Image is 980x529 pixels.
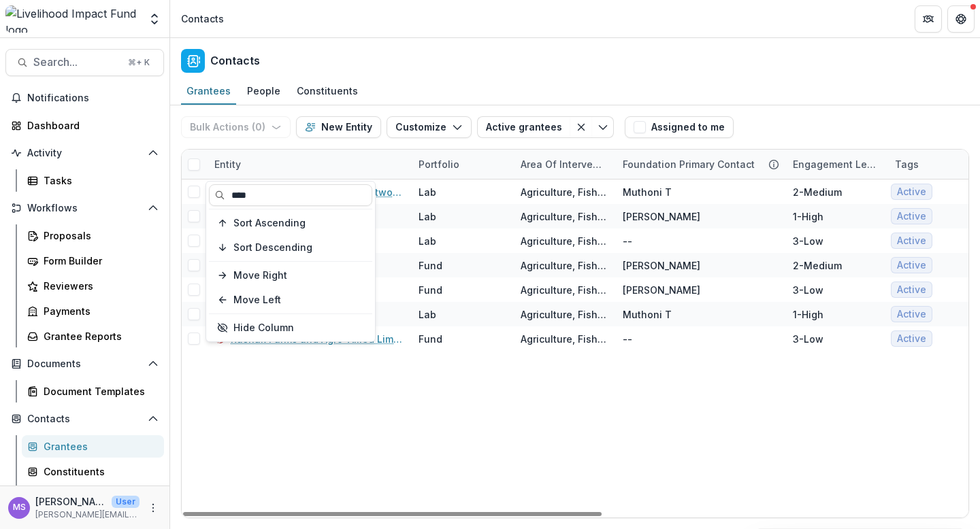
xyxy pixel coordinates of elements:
a: Constituents [291,78,363,105]
div: People [242,81,286,101]
span: Workflows [27,203,142,214]
div: Area of intervention [512,150,615,179]
div: 1-High [793,209,823,224]
button: Notifications [5,87,164,109]
div: Agriculture, Fishing & Conservation [521,283,606,297]
a: Payments [22,300,164,322]
div: Entity [206,157,249,171]
div: 2-Medium [793,185,842,199]
span: Sort Ascending [233,218,306,229]
div: Lab [419,185,436,199]
span: Sort Descending [233,242,312,254]
div: Portfolio [410,157,468,171]
p: [PERSON_NAME][EMAIL_ADDRESS][DOMAIN_NAME] [35,509,140,521]
a: Dashboard [5,114,164,137]
span: Active [897,260,926,271]
div: Entity [206,150,410,179]
span: Active [897,211,926,222]
div: [PERSON_NAME] [623,258,700,273]
div: [PERSON_NAME] [623,283,700,297]
div: Grantees [181,81,236,101]
div: 3-Low [793,332,823,346]
div: Agriculture, Fishing & Conservation [521,209,606,224]
div: Payments [44,304,153,318]
div: Foundation Primary Contact [615,157,763,171]
img: Livelihood Impact Fund logo [5,5,140,33]
div: Lab [419,209,436,224]
div: ⌘ + K [125,55,152,70]
button: Open Documents [5,353,164,375]
span: Activity [27,148,142,159]
div: Agriculture, Fishing & Conservation [521,234,606,248]
div: -- [623,234,632,248]
div: Fund [419,332,442,346]
div: Dashboard [27,118,153,133]
div: Grantee Reports [44,329,153,343]
span: Active [897,309,926,320]
div: Engagement level [785,150,887,179]
div: Agriculture, Fishing & Conservation [521,185,606,199]
div: -- [623,332,632,346]
div: Agriculture, Fishing & Conservation [521,307,606,322]
a: Grantee Reports [22,325,164,347]
a: Proposals [22,224,164,247]
div: 2-Medium [793,258,842,273]
div: Grantees [44,439,153,454]
span: Active [897,186,926,198]
span: Active [897,235,926,247]
span: Notifications [27,92,159,104]
div: Constituents [291,81,363,101]
div: Agriculture, Fishing & Conservation [521,258,606,273]
span: Active [897,284,926,296]
a: Tasks [22,169,164,192]
div: Lab [419,307,436,322]
a: Reviewers [22,275,164,297]
div: Document Templates [44,384,153,398]
div: Fund [419,258,442,273]
div: Fund [419,283,442,297]
button: Open entity switcher [145,5,164,33]
button: Open Workflows [5,197,164,219]
button: Sort Descending [209,237,372,258]
h2: Contacts [210,54,260,67]
div: Monica Swai [13,503,26,512]
div: Portfolio [410,150,512,179]
div: 3-Low [793,283,823,297]
p: User [112,496,140,508]
div: Foundation Primary Contact [615,150,785,179]
button: Move Left [209,289,372,311]
button: Move Right [209,264,372,286]
button: Sort Ascending [209,212,372,234]
button: Toggle menu [592,116,614,138]
span: Search... [33,56,120,69]
div: Reviewers [44,279,153,293]
div: Tags [887,157,927,171]
div: Area of intervention [512,157,615,171]
button: Bulk Actions (0) [181,116,291,138]
span: Active [897,333,926,345]
div: [PERSON_NAME] [623,209,700,224]
div: Engagement level [785,157,887,171]
p: [PERSON_NAME] [35,494,106,509]
button: Clear filter [570,116,592,138]
div: 3-Low [793,234,823,248]
div: Lab [419,234,436,248]
button: Hide Column [209,317,372,339]
a: Grantees [22,435,164,458]
a: Form Builder [22,250,164,272]
button: Partners [915,5,942,33]
div: Contacts [181,12,224,26]
div: Muthoni T [623,307,672,322]
div: Agriculture, Fishing & Conservation [521,332,606,346]
span: Contacts [27,413,142,425]
a: Document Templates [22,380,164,403]
div: Form Builder [44,254,153,268]
button: Assigned to me [625,116,734,138]
button: Customize [387,116,472,138]
span: Documents [27,358,142,370]
div: Proposals [44,228,153,243]
a: Grantees [181,78,236,105]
